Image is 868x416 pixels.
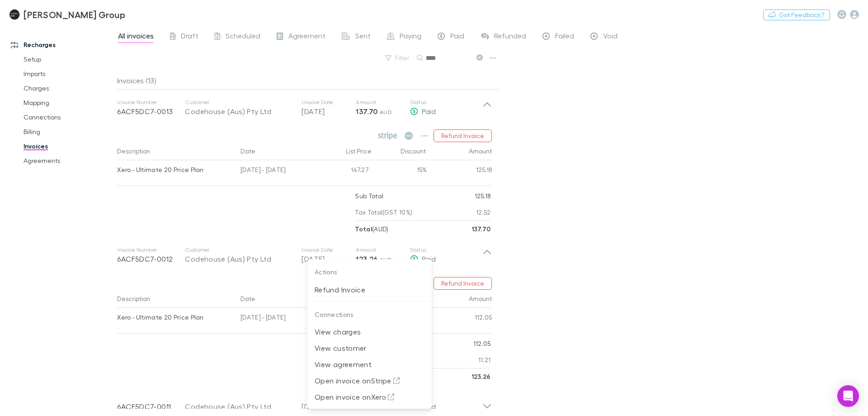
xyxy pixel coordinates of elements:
li: View charges [307,324,432,340]
a: View charges [307,326,432,335]
li: Refund Invoice [307,282,432,298]
li: Open invoice onXero [307,389,432,405]
li: View customer [307,340,432,356]
p: Actions [307,263,432,282]
a: Open invoice onStripe [307,375,432,384]
p: View customer [315,343,425,354]
p: View charges [315,326,425,337]
a: Open invoice onXero [307,392,432,400]
p: Connections [307,306,432,324]
p: View agreement [315,359,425,370]
li: View agreement [307,356,432,373]
p: Open invoice on Xero [315,392,425,402]
a: View customer [307,343,432,351]
div: Open Intercom Messenger [837,385,859,407]
a: View agreement [307,359,432,368]
p: Refund Invoice [315,284,425,295]
p: Open invoice on Stripe [315,375,425,386]
li: Open invoice onStripe [307,373,432,389]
